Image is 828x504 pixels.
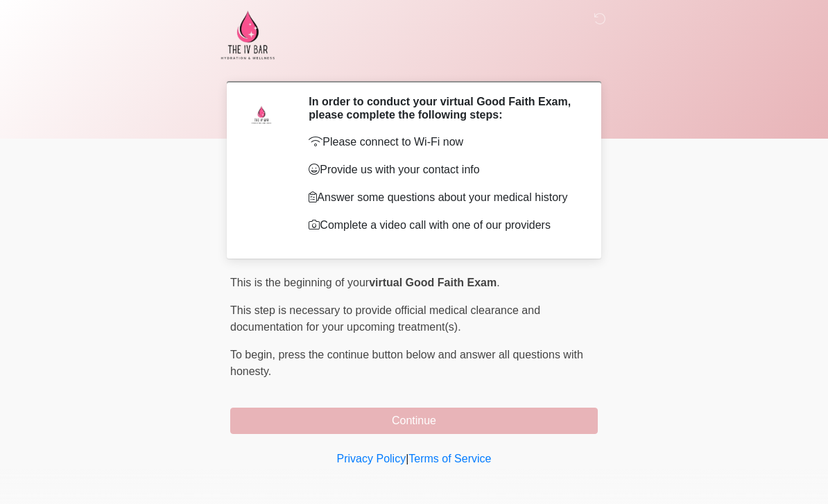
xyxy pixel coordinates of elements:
[230,408,598,434] button: Continue
[369,277,497,288] strong: virtual Good Faith Exam
[241,95,282,137] img: Agent Avatar
[230,349,278,360] span: To begin,
[337,453,406,464] a: Privacy Policy
[309,217,577,234] p: Complete a video call with one of our providers
[309,162,577,178] p: Provide us with your contact info
[216,10,279,60] img: The IV Bar, LLC Logo
[230,277,369,288] span: This is the beginning of your
[309,95,577,121] h2: In order to conduct your virtual Good Faith Exam, please complete the following steps:
[406,453,408,464] a: |
[309,189,577,206] p: Answer some questions about your medical history
[230,304,540,333] span: This step is necessary to provide official medical clearance and documentation for your upcoming ...
[497,277,499,288] span: .
[230,349,583,377] span: press the continue button below and answer all questions with honesty.
[309,134,577,150] p: Please connect to Wi-Fi now
[408,453,491,464] a: Terms of Service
